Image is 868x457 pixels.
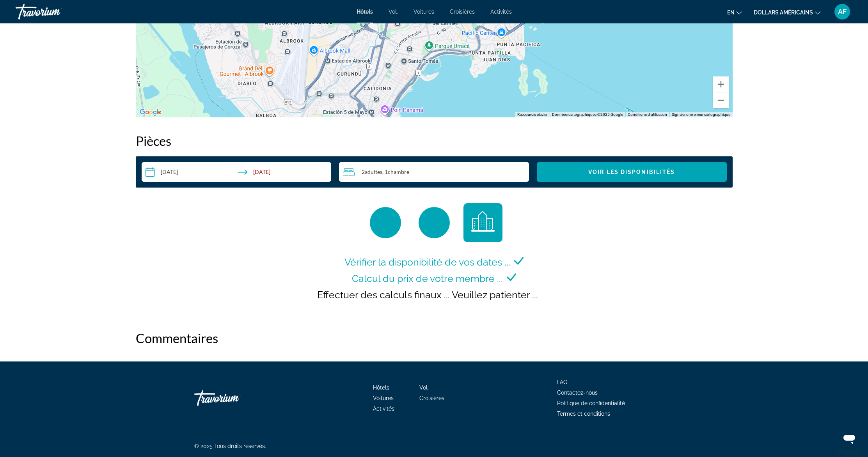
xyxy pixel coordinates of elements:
[419,395,444,401] a: Croisières
[362,169,382,175] span: 2
[557,390,598,396] a: Contactez-nous
[832,4,852,20] button: Menu utilisateur
[727,7,742,18] button: Changer de langue
[557,400,625,406] a: Politique de confidentialité
[588,169,675,175] span: Voir les disponibilités
[837,426,862,451] iframe: Bouton de lancement de la fenêtre de messagerie
[628,112,667,117] a: Conditions d'utilisation (s'ouvre dans un nouvel onglet)
[142,162,727,182] div: Search widget
[557,411,610,417] a: Termes et conditions
[136,330,733,346] h2: Commentaires
[194,443,266,449] font: © 2025 Tous droits réservés.
[754,7,820,18] button: Changer de devise
[388,168,409,175] span: Chambre
[357,9,373,15] a: Hôtels
[136,133,733,149] h2: Pièces
[713,92,729,108] button: Zoom arrière
[557,379,567,385] a: FAQ
[138,107,163,117] a: Ouvrir cette zone dans Google Maps (dans une nouvelle fenêtre)
[339,162,529,182] button: Travelers: 2 adults, 0 children
[373,406,394,412] a: Activités
[344,256,510,268] span: Vérifier la disponibilité de vos dates ...
[138,107,163,117] img: Google
[382,169,409,175] span: , 1
[727,9,735,16] font: en
[389,9,398,15] a: Vol.
[537,162,727,182] button: Voir les disponibilités
[450,9,475,15] a: Croisières
[352,273,503,284] span: Calcul du prix de votre membre ...
[142,162,332,182] button: Check-in date: Sep 21, 2025 Check-out date: Sep 30, 2025
[838,7,847,16] font: AF
[365,168,382,175] span: Adultes
[16,2,94,22] a: Travorium
[672,112,730,117] a: Signaler une erreur cartographique
[373,384,389,391] a: Hôtels
[713,76,729,92] button: Zoom avant
[414,9,434,15] a: Voitures
[552,112,623,117] span: Données cartographiques ©2025 Google
[194,386,272,410] a: Travorium
[517,112,547,117] button: Raccourcis clavier
[490,9,512,15] a: Activités
[373,395,394,401] a: Voitures
[419,384,429,391] a: Vol.
[317,289,538,301] span: Effectuer des calculs finaux ... Veuillez patienter ...
[754,9,813,16] font: dollars américains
